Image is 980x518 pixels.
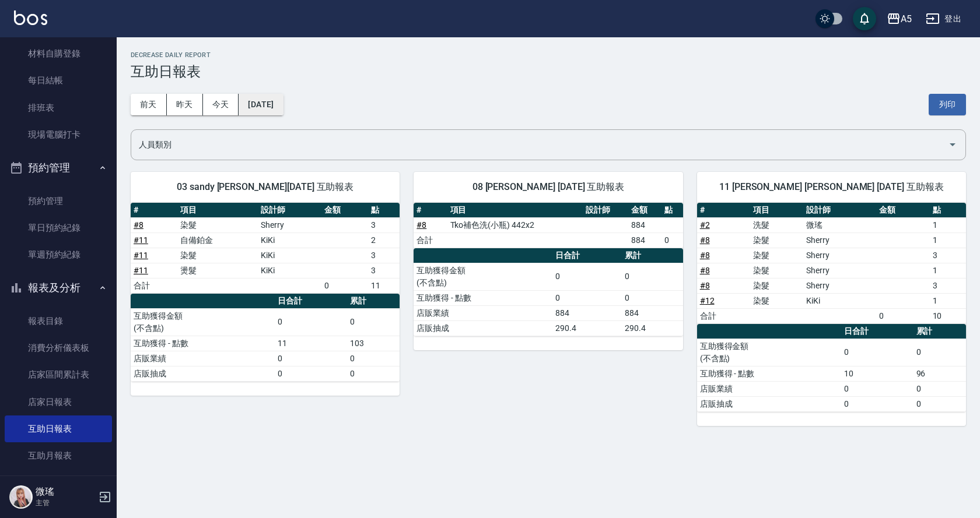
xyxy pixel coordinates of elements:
[203,94,239,115] button: 今天
[914,324,966,339] th: 累計
[414,290,552,305] td: 互助獲得 - 點數
[134,251,148,260] a: #11
[5,442,112,469] a: 互助月報表
[750,293,803,308] td: 染髮
[136,135,943,155] input: 人員名稱
[134,235,148,245] a: #11
[239,94,283,115] button: [DATE]
[803,293,876,308] td: KiKi
[841,396,914,411] td: 0
[930,248,966,263] td: 3
[622,248,683,263] th: 累計
[5,389,112,415] a: 店家日報表
[750,248,803,263] td: 染髮
[882,7,916,31] button: A5
[131,94,167,115] button: 前天
[711,181,952,193] span: 11 [PERSON_NAME] [PERSON_NAME] [DATE] 互助報表
[447,203,583,218] th: 項目
[5,67,112,94] a: 每日結帳
[36,486,95,498] h5: 微瑤
[131,294,400,382] table: a dense table
[697,324,966,412] table: a dense table
[131,351,275,366] td: 店販業績
[628,217,661,232] td: 884
[697,366,841,381] td: 互助獲得 - 點數
[876,308,929,323] td: 0
[131,51,966,59] h2: Decrease Daily Report
[275,366,347,381] td: 0
[9,485,33,509] img: Person
[853,7,876,30] button: save
[750,263,803,278] td: 染髮
[36,498,95,508] p: 主管
[552,248,622,263] th: 日合計
[145,181,386,193] span: 03 sandy [PERSON_NAME][DATE] 互助報表
[700,220,710,230] a: #2
[414,305,552,320] td: 店販業績
[347,308,400,336] td: 0
[134,220,143,230] a: #8
[803,278,876,293] td: Sherry
[368,263,400,278] td: 3
[258,203,321,218] th: 設計師
[622,305,683,320] td: 884
[803,248,876,263] td: Sherry
[930,263,966,278] td: 1
[368,203,400,218] th: 點
[167,94,203,115] button: 昨天
[930,278,966,293] td: 3
[347,351,400,366] td: 0
[414,232,447,248] td: 合計
[414,320,552,336] td: 店販抽成
[258,232,321,248] td: KiKi
[803,263,876,278] td: Sherry
[258,263,321,278] td: KiKi
[930,293,966,308] td: 1
[622,320,683,336] td: 290.4
[414,263,552,290] td: 互助獲得金額 (不含點)
[177,248,258,263] td: 染髮
[428,181,668,193] span: 08 [PERSON_NAME] [DATE] 互助報表
[131,203,400,294] table: a dense table
[258,217,321,232] td: Sherry
[697,308,750,323] td: 合計
[131,64,966,80] h3: 互助日報表
[929,94,966,115] button: 列印
[5,361,112,388] a: 店家區間累計表
[368,232,400,248] td: 2
[914,366,966,381] td: 96
[661,203,682,218] th: 點
[750,203,803,218] th: 項目
[622,290,683,305] td: 0
[321,203,368,218] th: 金額
[368,278,400,293] td: 11
[930,232,966,248] td: 1
[583,203,628,218] th: 設計師
[131,366,275,381] td: 店販抽成
[750,278,803,293] td: 染髮
[750,232,803,248] td: 染髮
[803,217,876,232] td: 微瑤
[275,308,347,336] td: 0
[750,217,803,232] td: 洗髮
[131,308,275,336] td: 互助獲得金額 (不含點)
[347,366,400,381] td: 0
[321,278,368,293] td: 0
[347,294,400,309] th: 累計
[131,278,177,293] td: 合計
[697,396,841,411] td: 店販抽成
[661,232,682,248] td: 0
[914,339,966,366] td: 0
[177,263,258,278] td: 燙髮
[930,217,966,232] td: 1
[697,203,750,218] th: #
[177,232,258,248] td: 自備鉑金
[275,351,347,366] td: 0
[177,217,258,232] td: 染髮
[841,381,914,396] td: 0
[901,12,912,26] div: A5
[447,217,583,232] td: Tko補色洗(小瓶) 442x2
[368,217,400,232] td: 3
[930,203,966,218] th: 點
[841,366,914,381] td: 10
